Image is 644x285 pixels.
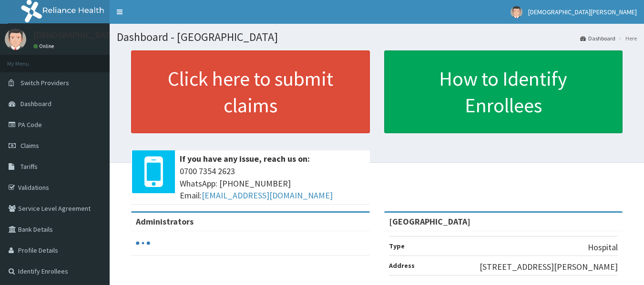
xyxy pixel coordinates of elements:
span: [DEMOGRAPHIC_DATA][PERSON_NAME] [528,8,637,16]
a: [EMAIL_ADDRESS][DOMAIN_NAME] [202,190,333,201]
img: User Image [5,29,26,50]
b: If you have any issue, reach us on: [180,153,310,164]
a: How to Identify Enrollees [384,50,623,133]
span: Tariffs [20,162,38,171]
p: Hospital [588,241,618,254]
img: User Image [511,6,522,18]
svg: audio-loading [136,236,150,250]
span: Claims [20,141,39,150]
strong: [GEOGRAPHIC_DATA] [389,216,470,227]
a: Dashboard [580,34,615,42]
b: Address [389,261,415,270]
a: Online [33,43,56,49]
p: [DEMOGRAPHIC_DATA][PERSON_NAME] [33,31,180,39]
span: 0700 7354 2623 WhatsApp: [PHONE_NUMBER] Email: [180,165,365,202]
b: Type [389,242,405,250]
h1: Dashboard - [GEOGRAPHIC_DATA] [117,31,637,43]
a: Click here to submit claims [131,50,370,133]
span: Dashboard [20,99,51,108]
span: Switch Providers [20,79,69,87]
b: Administrators [136,216,194,227]
li: Here [616,34,637,42]
p: [STREET_ADDRESS][PERSON_NAME] [480,261,618,273]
